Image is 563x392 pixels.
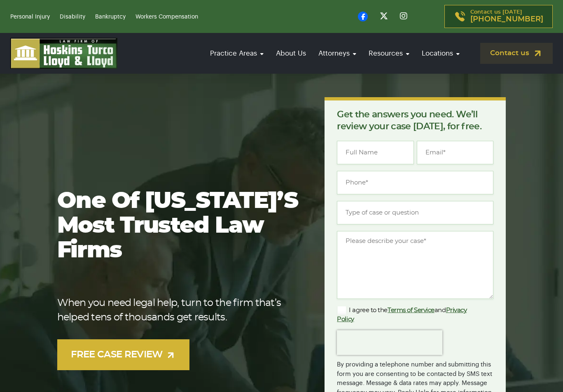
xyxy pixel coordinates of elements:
[337,141,413,164] input: Full Name
[337,171,493,194] input: Phone*
[166,350,176,360] img: arrow-up-right-light.svg
[272,42,310,65] a: About Us
[337,201,493,224] input: Type of case or question
[470,15,543,23] span: [PHONE_NUMBER]
[337,330,442,355] iframe: reCAPTCHA
[470,9,543,23] p: Contact us [DATE]
[480,43,553,64] a: Contact us
[417,141,493,164] input: Email*
[10,38,117,69] img: logo
[337,306,480,324] label: I agree to the and
[10,14,50,20] a: Personal Injury
[444,5,553,28] a: Contact us [DATE][PHONE_NUMBER]
[57,296,299,325] p: When you need legal help, turn to the firm that’s helped tens of thousands get results.
[314,42,360,65] a: Attorneys
[418,42,464,65] a: Locations
[337,109,493,133] p: Get the answers you need. We’ll review your case [DATE], for free.
[135,14,198,20] a: Workers Compensation
[206,42,268,65] a: Practice Areas
[57,339,190,370] a: FREE CASE REVIEW
[95,14,126,20] a: Bankruptcy
[364,42,413,65] a: Resources
[388,307,435,313] a: Terms of Service
[60,14,85,20] a: Disability
[57,189,299,263] h1: One of [US_STATE]’s most trusted law firms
